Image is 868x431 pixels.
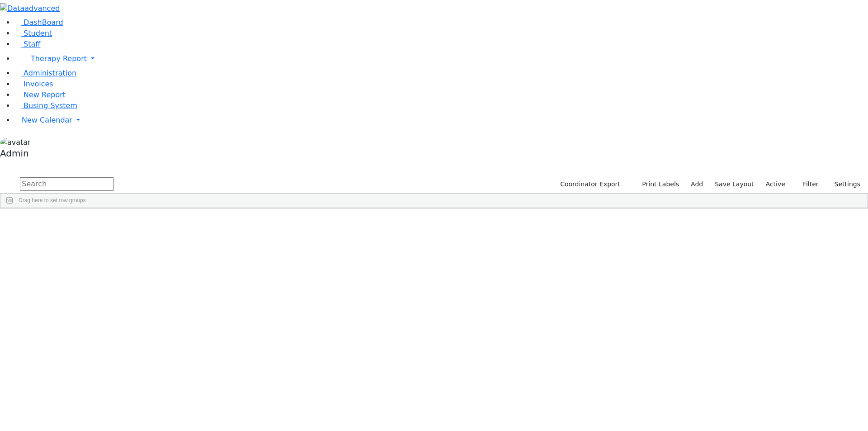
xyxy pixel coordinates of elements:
button: Coordinator Export [554,177,624,191]
span: Therapy Report [31,54,87,63]
span: Invoices [24,80,53,88]
a: New Report [14,90,66,99]
a: Staff [14,40,40,48]
a: Add [687,177,707,191]
label: Active [762,177,789,191]
span: New Calendar [22,116,72,124]
span: Student [24,29,52,38]
a: Invoices [14,80,53,88]
button: Filter [791,177,823,191]
span: New Report [24,90,66,99]
a: Student [14,29,52,38]
a: DashBoard [14,18,63,27]
a: New Calendar [14,111,868,129]
a: Busing System [14,101,77,110]
button: Settings [823,177,864,191]
a: Therapy Report [14,50,868,68]
span: Administration [24,69,76,77]
span: Busing System [24,101,77,110]
input: Search [20,177,114,191]
span: Drag here to set row groups [19,197,86,204]
button: Print Labels [632,177,683,191]
a: Administration [14,69,76,77]
span: Staff [24,40,40,48]
span: DashBoard [24,18,63,27]
button: Save Layout [711,177,758,191]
